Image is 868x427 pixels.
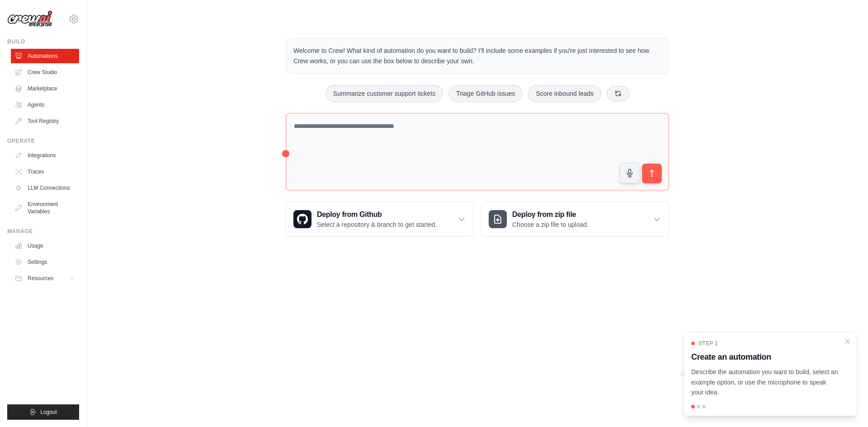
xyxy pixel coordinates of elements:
span: Resources [28,275,53,282]
div: Build [7,38,79,45]
h3: Create an automation [691,351,839,363]
p: Choose a zip file to upload. [512,220,589,229]
div: Operate [7,137,79,145]
button: Triage GitHub issues [448,85,523,102]
div: Manage [7,228,79,235]
h3: Deploy from Github [317,209,437,220]
a: Usage [11,239,79,253]
a: Tool Registry [11,114,79,128]
span: Step 1 [698,340,718,347]
p: Describe the automation you want to build, select an example option, or use the microphone to spe... [691,367,839,398]
a: Automations [11,49,79,63]
a: Agents [11,98,79,112]
button: Logout [7,404,79,420]
button: Close walkthrough [844,338,851,345]
img: Logo [7,10,52,28]
a: Marketplace [11,81,79,96]
p: Welcome to Crew! What kind of automation do you want to build? I'll include some examples if you'... [293,46,661,66]
p: Select a repository & branch to get started. [317,220,437,229]
button: Score inbound leads [528,85,601,102]
a: Integrations [11,148,79,163]
a: LLM Connections [11,181,79,195]
button: Summarize customer support tickets [325,85,443,102]
h3: Deploy from zip file [512,209,589,220]
iframe: Chat Widget [823,384,868,427]
button: Resources [11,271,79,286]
a: Crew Studio [11,65,79,80]
span: Logout [40,408,57,416]
a: Settings [11,255,79,269]
a: Traces [11,164,79,179]
a: Environment Variables [11,197,79,219]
